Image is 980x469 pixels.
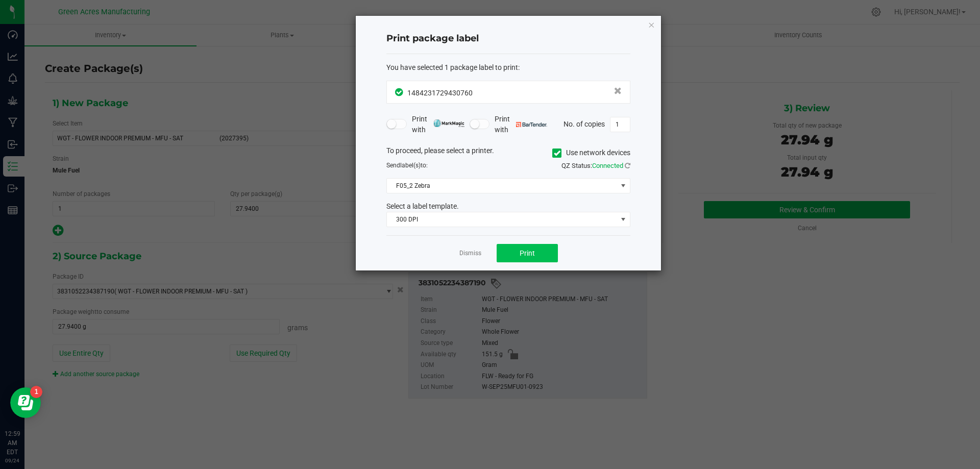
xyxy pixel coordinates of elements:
[459,249,481,258] a: Dismiss
[386,63,518,71] span: You have selected 1 package label to print
[552,147,630,158] label: Use network devices
[520,249,535,257] span: Print
[386,32,630,45] h4: Print package label
[561,162,630,169] span: QZ Status:
[387,179,617,193] span: F05_2 Zebra
[412,114,464,135] span: Print with
[433,119,464,127] img: mark_magic_cybra.png
[379,201,638,212] div: Select a label template.
[386,62,630,73] div: :
[30,386,42,398] iframe: Resource center unread badge
[395,87,405,97] span: In Sync
[563,119,605,128] span: No. of copies
[379,145,638,161] div: To proceed, please select a printer.
[400,162,421,169] span: label(s)
[10,387,41,418] iframe: Resource center
[387,212,617,227] span: 300 DPI
[516,122,547,127] img: bartender.png
[407,89,473,97] span: 1484231729430760
[592,162,623,169] span: Connected
[386,162,428,169] span: Send to:
[495,114,547,135] span: Print with
[497,244,558,262] button: Print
